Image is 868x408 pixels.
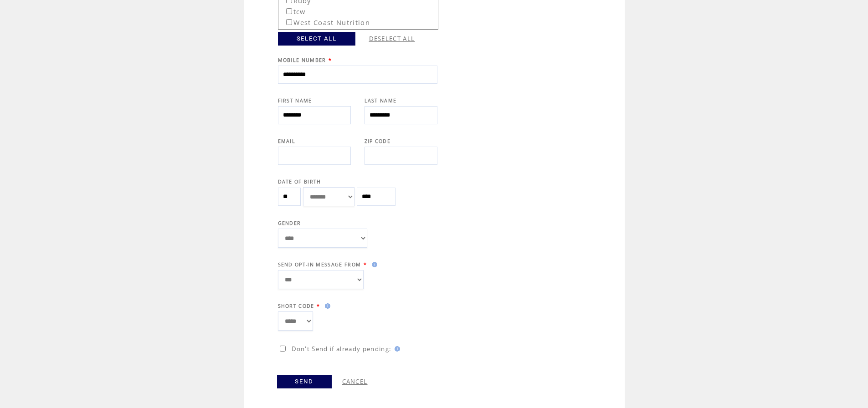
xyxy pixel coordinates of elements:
input: tcw [286,8,292,14]
span: ZIP CODE [365,138,391,144]
label: West Coast Nutrition [280,15,370,27]
span: LAST NAME [365,97,397,104]
img: help.gif [322,303,330,309]
a: SELECT ALL [278,32,355,46]
img: help.gif [369,262,377,267]
input: West Coast Nutrition [286,19,292,25]
a: SEND [277,375,332,388]
span: EMAIL [278,138,296,144]
span: FIRST NAME [278,97,312,104]
label: tcw [280,5,306,16]
a: DESELECT ALL [369,35,415,43]
span: GENDER [278,220,301,226]
a: CANCEL [342,377,368,386]
img: help.gif [392,346,400,352]
span: DATE OF BIRTH [278,178,321,185]
span: MOBILE NUMBER [278,57,326,63]
span: SEND OPT-IN MESSAGE FROM [278,261,361,268]
span: Don't Send if already pending: [292,345,392,353]
span: SHORT CODE [278,303,314,309]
